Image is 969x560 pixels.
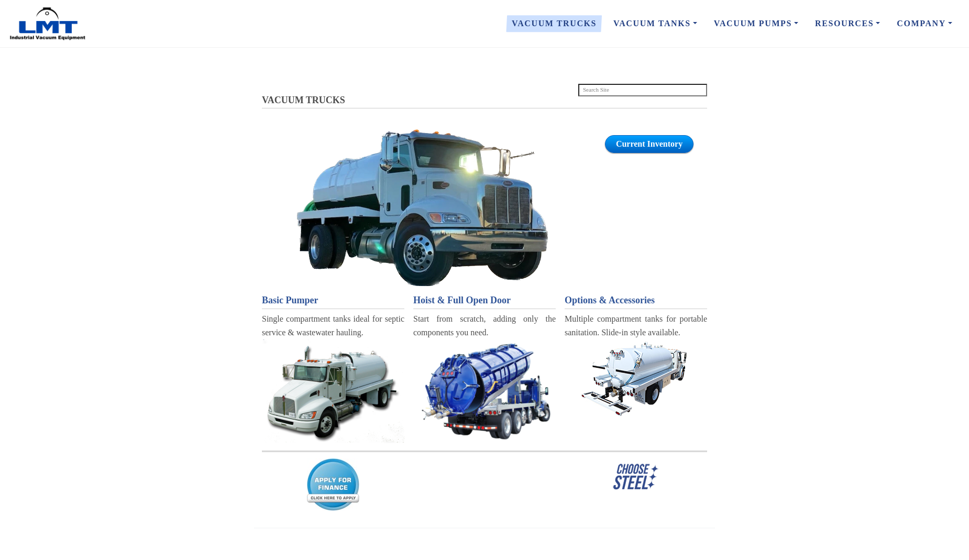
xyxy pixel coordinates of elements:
[503,13,605,35] a: Vacuum Trucks
[888,13,961,35] a: Company
[565,339,707,418] a: PT - Portable Sanitation
[565,293,707,308] a: Options & Accessories
[262,451,707,453] img: Stacks Image 12027
[565,295,655,305] span: Options & Accessories
[413,295,511,305] span: Hoist & Full Open Door
[8,7,87,41] img: LMT
[262,339,404,443] img: Stacks Image 9317
[262,295,318,305] span: Basic Pumper
[568,339,704,418] img: Stacks Image 9319
[262,293,404,308] a: Basic Pumper
[413,339,556,441] img: Stacks Image 111546
[611,462,660,492] img: Stacks Image p111540_n6
[262,312,404,339] div: Single compartment tanks ideal for septic service & wastewater hauling.
[565,462,707,492] a: Choose Steel
[605,135,693,153] a: Current Inventory
[413,339,556,441] a: ST - Septic Service
[34,534,107,544] p: Check Current Inventory
[16,532,30,546] img: LMT Icon
[262,339,404,443] a: ST - Septic Service
[296,129,548,286] img: Stacks Image 111527
[578,84,708,96] input: Search Site
[565,312,707,339] div: Multiple compartment tanks for portable sanitation. Slide-in style available.
[413,312,556,339] div: Start from scratch, adding only the components you need.
[706,13,807,35] a: Vacuum Pumps
[307,458,359,511] img: Stacks Image p111540_n3
[413,293,556,308] a: Hoist & Full Open Door
[262,95,345,105] span: VACUUM TRUCKS
[807,13,888,35] a: Resources
[269,129,576,286] a: Vacuum Tanks
[605,13,706,35] a: Vacuum Tanks
[262,458,404,511] a: Financing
